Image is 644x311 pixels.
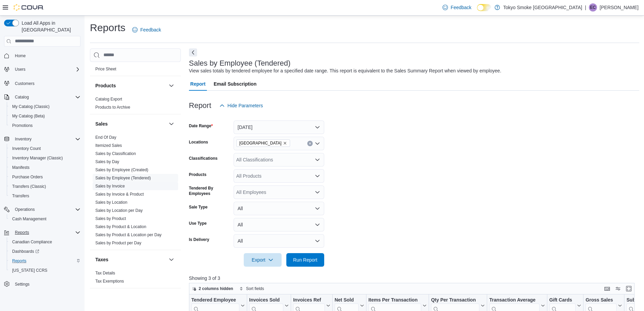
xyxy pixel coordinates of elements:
[589,3,597,12] div: Emilie Cation
[7,102,83,111] button: My Catalog (Classic)
[614,285,622,293] button: Display options
[95,232,162,237] a: Sales by Product & Location per Day
[9,163,32,172] a: Manifests
[12,228,32,237] button: Reports
[9,121,35,130] a: Promotions
[95,192,144,197] a: Sales by Invoice & Product
[189,123,213,129] label: Date Range
[12,65,28,73] button: Users
[90,133,181,250] div: Sales
[199,286,233,291] span: 2 columns hidden
[315,141,320,146] button: Open list of options
[95,67,116,71] a: Price Sheet
[9,121,80,130] span: Promotions
[95,183,125,189] span: Sales by Invoice
[12,135,80,143] span: Inventory
[189,204,208,210] label: Sale Type
[9,247,80,256] span: Dashboards
[12,205,38,214] button: Operations
[9,112,80,120] span: My Catalog (Beta)
[12,93,80,101] span: Catalog
[9,215,80,223] span: Cash Management
[95,279,124,284] span: Tax Exemptions
[9,215,49,223] a: Cash Management
[95,143,122,148] a: Itemized Sales
[95,96,122,102] span: Catalog Export
[237,285,267,293] button: Sort fields
[15,230,29,235] span: Reports
[95,224,146,229] span: Sales by Product & Location
[7,144,83,153] button: Inventory Count
[140,26,161,33] span: Feedback
[95,167,148,173] span: Sales by Employee (Created)
[1,92,83,102] button: Catalog
[95,200,127,205] a: Sales by Location
[12,104,50,109] span: My Catalog (Classic)
[191,297,239,304] div: Tendered Employee
[95,279,124,284] a: Tax Exemptions
[12,113,45,119] span: My Catalog (Beta)
[95,241,141,245] a: Sales by Product per Day
[214,77,257,91] span: Email Subscription
[234,218,324,231] button: All
[334,297,358,304] div: Net Sold
[590,3,596,12] span: EC
[7,163,83,172] button: Manifests
[9,182,49,191] a: Transfers (Classic)
[189,172,207,177] label: Products
[95,159,119,164] a: Sales by Day
[315,190,320,195] button: Open list of options
[9,247,42,256] a: Dashboards
[95,151,136,156] a: Sales by Classification
[95,176,151,180] a: Sales by Employee (Tendered)
[7,237,83,247] button: Canadian Compliance
[12,249,39,254] span: Dashboards
[12,193,29,199] span: Transfers
[9,173,46,181] a: Purchase Orders
[12,65,80,73] span: Users
[189,156,218,161] label: Classifications
[9,192,80,200] span: Transfers
[9,154,66,162] a: Inventory Manager (Classic)
[167,120,175,128] button: Sales
[368,297,421,304] div: Items Per Transaction
[12,51,80,60] span: Home
[431,297,479,304] div: Qty Per Transaction
[189,139,208,145] label: Locations
[244,253,282,267] button: Export
[7,182,83,191] button: Transfers (Classic)
[7,111,83,121] button: My Catalog (Beta)
[1,228,83,237] button: Reports
[625,285,633,293] button: Enter fullscreen
[7,256,83,266] button: Reports
[189,59,291,67] h3: Sales by Employee (Tendered)
[9,163,80,172] span: Manifests
[248,253,278,267] span: Export
[9,182,80,191] span: Transfers (Classic)
[95,151,136,156] span: Sales by Classification
[167,82,175,90] button: Products
[95,232,162,238] span: Sales by Product & Location per Day
[12,93,31,101] button: Catalog
[451,4,471,11] span: Feedback
[95,82,166,89] button: Products
[95,256,109,263] h3: Taxes
[7,172,83,182] button: Purchase Orders
[15,282,29,287] span: Settings
[95,200,127,205] span: Sales by Location
[1,51,83,61] button: Home
[14,4,44,11] img: Cova
[9,257,29,265] a: Reports
[9,266,50,274] a: [US_STATE] CCRS
[95,184,125,188] a: Sales by Invoice
[95,271,115,275] a: Tax Details
[15,94,29,100] span: Catalog
[1,134,83,144] button: Inventory
[95,120,166,127] button: Sales
[1,65,83,74] button: Users
[315,157,320,162] button: Open list of options
[189,48,197,57] button: Next
[228,102,263,109] span: Hide Parameters
[12,146,41,151] span: Inventory Count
